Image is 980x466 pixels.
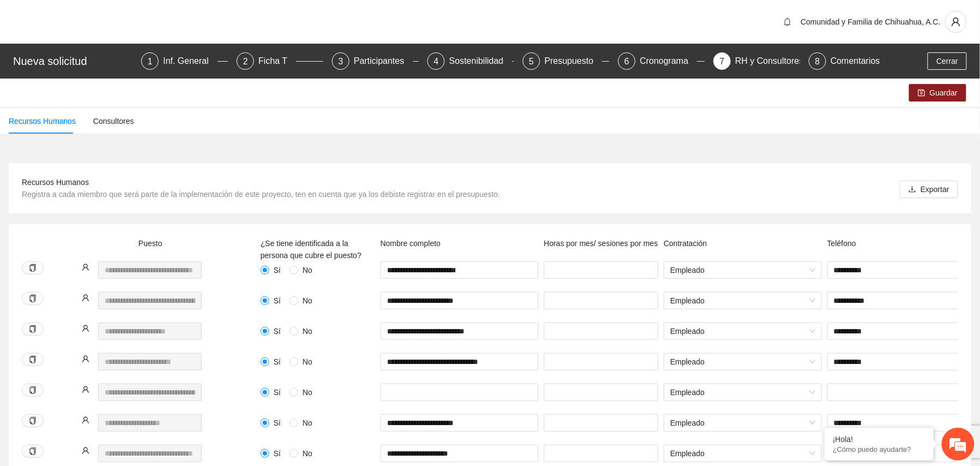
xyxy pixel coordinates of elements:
span: ¿Se tiene identificada a la persona que cubre el puesto? [261,239,361,260]
span: No [298,295,317,307]
span: Sí [269,264,285,276]
div: Consultores [93,115,134,127]
span: 7 [720,57,725,66]
span: 5 [529,57,534,66]
div: 5Presupuesto [523,52,609,70]
span: No [298,386,317,398]
span: Sí [269,295,285,307]
button: copy [22,414,44,427]
div: 1Inf. General [141,52,228,70]
button: copy [22,322,44,336]
span: copy [29,447,37,455]
span: 3 [338,57,343,66]
div: 6Cronograma [618,52,705,70]
span: Empleado [670,445,815,462]
button: copy [22,384,44,397]
span: 4 [434,57,439,66]
span: Empleado [670,354,815,370]
span: Horas por mes/ sesiones por mes [544,239,658,248]
span: user [82,416,89,424]
span: 1 [148,57,153,66]
span: Comunidad y Familia de Chihuahua, A.C. [801,17,941,26]
button: bell [779,13,796,31]
span: copy [29,264,37,272]
button: saveGuardar [909,84,966,101]
div: 8Comentarios [809,52,880,70]
span: Empleado [670,415,815,431]
button: copy [22,292,44,305]
button: copy [22,445,44,458]
span: No [298,264,317,276]
span: copy [29,417,37,425]
span: Teléfono [827,239,856,248]
div: 2Ficha T [237,52,323,70]
span: Empleado [670,384,815,401]
span: Sí [269,447,285,459]
div: ¡Hola! [833,435,925,444]
span: Recursos Humanos [22,178,89,187]
button: copy [22,353,44,366]
span: Nombre completo [380,239,441,248]
span: Empleado [670,292,815,309]
span: user [82,386,89,393]
span: Contratación [664,239,707,248]
div: Inf. General [163,52,217,70]
button: user [945,11,967,33]
span: user [82,355,89,363]
span: Empleado [670,323,815,339]
div: Nueva solicitud [13,52,135,70]
span: Sí [269,356,285,368]
span: Sí [269,325,285,337]
span: save [918,89,925,98]
span: copy [29,325,37,333]
span: Sí [269,386,285,398]
span: bell [779,17,796,26]
span: Exportar [921,183,949,195]
span: No [298,417,317,429]
span: user [82,325,89,332]
span: Estamos en línea. [63,146,150,256]
span: user [946,17,966,27]
div: Ficha T [258,52,296,70]
div: Chatee con nosotros ahora [57,56,183,70]
div: Cronograma [640,52,697,70]
div: Recursos Humanos [9,115,76,127]
p: ¿Cómo puedo ayudarte? [833,445,925,453]
span: copy [29,356,37,363]
div: Comentarios [831,52,880,70]
span: Puesto [138,239,162,248]
textarea: Escriba su mensaje y pulse “Intro” [5,298,208,336]
span: No [298,325,317,337]
span: user [82,447,89,455]
div: 7RH y Consultores [713,52,800,70]
div: 4Sostenibilidad [427,52,514,70]
span: Registra a cada miembro que será parte de la implementación de este proyecto, ten en cuenta que y... [22,190,500,199]
div: 3Participantes [332,52,419,70]
div: Minimizar ventana de chat en vivo [179,5,205,32]
span: copy [29,295,37,302]
span: 6 [625,57,630,66]
button: copy [22,261,44,274]
button: Cerrar [928,52,967,70]
button: downloadExportar [900,181,958,198]
span: Sí [269,417,285,429]
span: No [298,356,317,368]
span: copy [29,386,37,394]
span: Guardar [930,87,958,99]
div: Participantes [354,52,413,70]
div: Sostenibilidad [449,52,512,70]
span: Cerrar [936,55,958,67]
div: Presupuesto [545,52,602,70]
span: No [298,447,317,459]
span: download [909,186,916,194]
div: RH y Consultores [735,52,812,70]
span: user [82,264,89,271]
span: Empleado [670,262,815,278]
span: user [82,294,89,302]
span: 8 [815,57,820,66]
span: 2 [243,57,248,66]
